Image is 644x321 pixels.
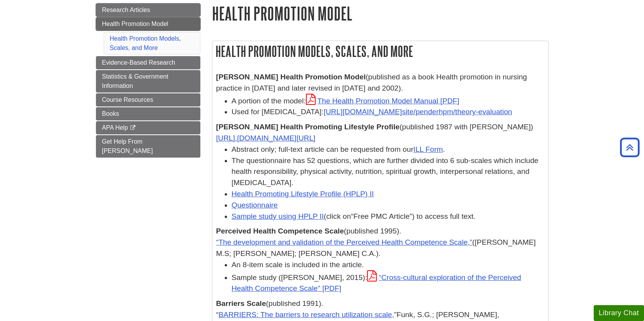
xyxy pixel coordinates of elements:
a: Health Promotion Model [96,17,200,31]
span: Evidence-Based Research [102,59,175,66]
a: [URL][DOMAIN_NAME]site/penderhpm/theory-evaluation [324,108,512,116]
li: Sample study ([PERSON_NAME], 2015): [232,271,544,295]
span: Books [102,110,119,117]
a: ILL Form [413,145,443,153]
a: The Health Promotion Model Manual [306,97,460,105]
strong: Perceived Health Competence Scale [216,227,344,235]
li: Abstract only; full-text article can be requested from our . [232,144,544,155]
a: Books [96,107,200,120]
a: Sample study using HPLP II [232,212,324,220]
li: An 8-item scale is included in the article. [232,259,544,271]
div: Guide Page Menu [96,3,200,158]
q: Free PMC Article [351,212,412,220]
strong: [PERSON_NAME] Health Promotion Model [216,73,366,81]
a: Back to Top [617,142,642,153]
a: BARRIERS: The barriers to research utilization scale, [219,311,394,319]
h2: Health Promotion Models, Scales, and More [212,41,548,62]
a: Evidence-Based Research [96,56,200,69]
a: [URL].[DOMAIN_NAME][URL] [216,134,316,142]
span: Get Help From [PERSON_NAME] [102,138,153,154]
h1: Health Promotion Model [212,3,548,23]
a: Research Articles [96,3,200,17]
div: (published as a book Health promotion in nursing practice in [DATE] and later revised in [DATE] a... [216,72,544,94]
a: The development and validation of the Perceived Health Competence Scale, [216,238,472,246]
li: The questionnaire has 52 questions, which are further divided into 6 sub-scales which include hea... [232,155,544,189]
a: Statistics & Government Information [96,70,200,93]
div: (published 1995). [216,226,544,237]
li: A portion of the model: [232,94,544,107]
li: Used for [MEDICAL_DATA]: [232,106,544,118]
span: Research Articles [102,7,150,13]
div: (published 1991). [216,298,544,309]
li: (click on ) to access full text. [232,211,544,222]
i: This link opens in a new window [130,125,136,130]
span: Statistics & Government Information [102,73,169,89]
a: Get Help From [PERSON_NAME] [96,135,200,158]
a: Course Resources [96,93,200,106]
span: APA Help [102,124,128,131]
a: Health Promoting Lifestyle Profile (HPLP) II [232,190,374,198]
a: Health Promotion Models, Scales, and More [110,35,181,51]
strong: Barriers Scale [216,299,266,307]
div: (published 1987 with [PERSON_NAME]) [216,122,544,133]
div: ([PERSON_NAME] M.S; [PERSON_NAME]; [PERSON_NAME] C.A.). [216,237,544,259]
a: Questionnaire [232,201,278,209]
a: APA Help [96,121,200,134]
span: Course Resources [102,96,154,103]
a: Cross-cultural exploration of the Perceived Health Competence Scale [232,273,521,293]
button: Library Chat [594,305,644,321]
span: Health Promotion Model [102,21,169,27]
strong: [PERSON_NAME] Health Promoting Lifestyle Profile [216,123,400,131]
